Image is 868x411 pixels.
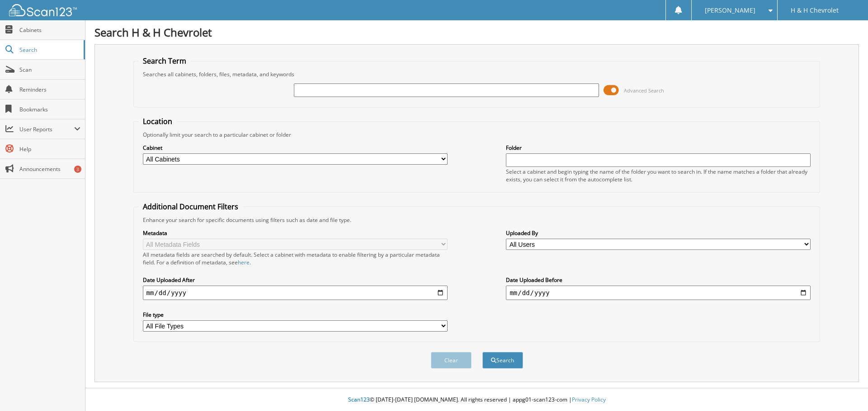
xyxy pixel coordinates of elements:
span: Scan123 [348,396,370,403]
label: File type [143,311,448,319]
label: Cabinet [143,144,448,152]
span: H & H Chevrolet [791,8,839,13]
button: Search [482,352,523,369]
legend: Additional Document Filters [138,202,243,212]
label: Date Uploaded Before [506,276,811,284]
div: 3 [74,166,81,173]
span: Bookmarks [19,106,80,113]
div: Optionally limit your search to a particular cabinet or folder [138,131,816,139]
span: Help [19,145,80,153]
a: here [238,259,250,266]
label: Folder [506,144,811,152]
div: All metadata fields are searched by default. Select a cabinet with metadata to enable filtering b... [143,251,448,266]
legend: Search Term [138,56,191,66]
img: scan123-logo-white.svg [9,4,77,16]
div: Select a cabinet and begin typing the name of the folder you want to search in. If the name match... [506,168,811,183]
span: [PERSON_NAME] [705,8,755,13]
legend: Location [138,116,177,126]
div: © [DATE]-[DATE] [DOMAIN_NAME]. All rights reserved | appg01-scan123-com | [85,389,868,411]
span: Announcements [19,165,80,173]
div: Searches all cabinets, folders, files, metadata, and keywords [138,70,816,78]
a: Privacy Policy [572,396,606,403]
input: end [506,286,811,300]
div: Enhance your search for specific documents using filters such as date and file type. [138,216,816,224]
button: Clear [431,352,472,369]
h1: Search H & H Chevrolet [94,25,859,40]
label: Uploaded By [506,229,811,237]
span: Scan [19,66,80,74]
span: Cabinets [19,26,80,34]
span: Search [19,46,79,54]
span: User Reports [19,125,74,133]
label: Metadata [143,229,448,237]
span: Advanced Search [624,87,664,94]
span: Reminders [19,86,80,93]
label: Date Uploaded After [143,276,448,284]
input: start [143,286,448,300]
